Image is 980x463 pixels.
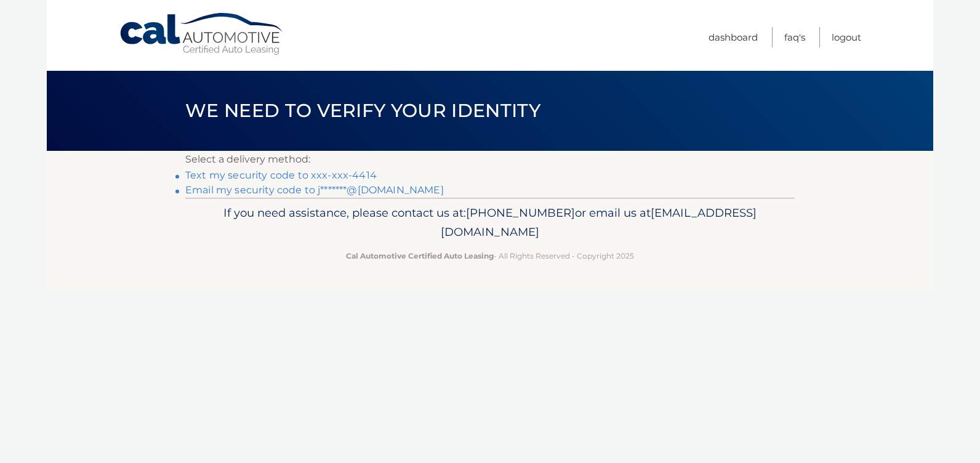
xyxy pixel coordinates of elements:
[185,169,377,181] a: Text my security code to xxx-xxx-4414
[119,12,285,56] a: Cal Automotive
[466,206,575,220] span: [PHONE_NUMBER]
[784,27,805,47] a: FAQ's
[193,249,787,262] p: - All Rights Reserved - Copyright 2025
[709,27,758,47] a: Dashboard
[346,251,494,260] strong: Cal Automotive Certified Auto Leasing
[832,27,861,47] a: Logout
[185,184,444,196] a: Email my security code to j*******@[DOMAIN_NAME]
[193,203,787,243] p: If you need assistance, please contact us at: or email us at
[185,99,540,122] span: We need to verify your identity
[185,151,795,168] p: Select a delivery method:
